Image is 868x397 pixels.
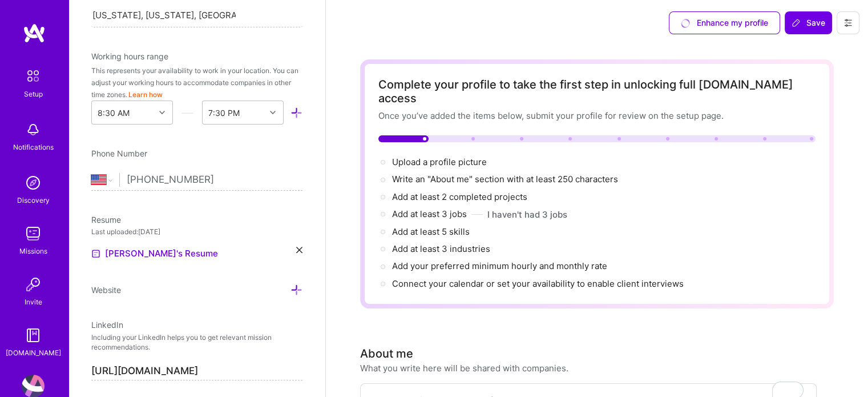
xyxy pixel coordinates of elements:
span: Add at least 5 skills [392,226,470,237]
span: Add your preferred minimum hourly and monthly rate [392,260,607,271]
span: Website [91,285,121,295]
div: Once you’ve added the items below, submit your profile for review on the setup page. [378,110,815,122]
img: teamwork [22,222,45,245]
p: Including your LinkedIn helps you to get relevant mission recommendations. [91,333,302,352]
a: [PERSON_NAME]'s Resume [91,247,218,260]
button: I haven't had 3 jobs [487,208,567,220]
div: Setup [24,88,43,100]
img: Invite [22,273,45,296]
div: What you write here will be shared with companies. [360,362,568,374]
img: setup [21,64,45,88]
span: Upload a profile picture [392,157,487,167]
span: Add at least 3 industries [392,243,490,254]
span: Phone Number [91,149,147,158]
i: icon Chevron [159,110,165,115]
div: [DOMAIN_NAME] [6,347,61,359]
input: +1 (000) 000-0000 [127,163,302,197]
div: This represents your availability to work in your location. You can adjust your working hours to ... [91,65,302,101]
span: Add at least 3 jobs [392,208,467,219]
div: Notifications [13,141,54,153]
button: Save [785,11,832,34]
span: Connect your calendar or set your availability to enable client interviews [392,278,684,289]
img: bell [22,118,45,141]
div: Invite [25,296,42,308]
div: 8:30 AM [98,107,130,119]
i: icon HorizontalInLineDivider [181,107,193,119]
span: Working hours range [91,51,168,61]
div: Discovery [17,194,50,206]
span: LinkedIn [91,320,123,330]
img: guide book [22,324,45,347]
i: icon Close [296,247,302,253]
span: Add at least 2 completed projects [392,191,527,202]
img: Resume [91,249,100,258]
span: Write an "About me" section with at least 250 characters [392,174,620,185]
span: Save [792,17,825,29]
img: discovery [22,171,45,194]
div: 7:30 PM [208,107,240,119]
div: Last uploaded: [DATE] [91,226,302,238]
i: icon Chevron [270,110,276,115]
button: Learn how [128,89,163,101]
span: Resume [91,215,121,224]
img: logo [23,23,46,43]
div: Missions [19,245,47,257]
div: Complete your profile to take the first step in unlocking full [DOMAIN_NAME] access [378,78,815,105]
div: About me [360,345,413,362]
